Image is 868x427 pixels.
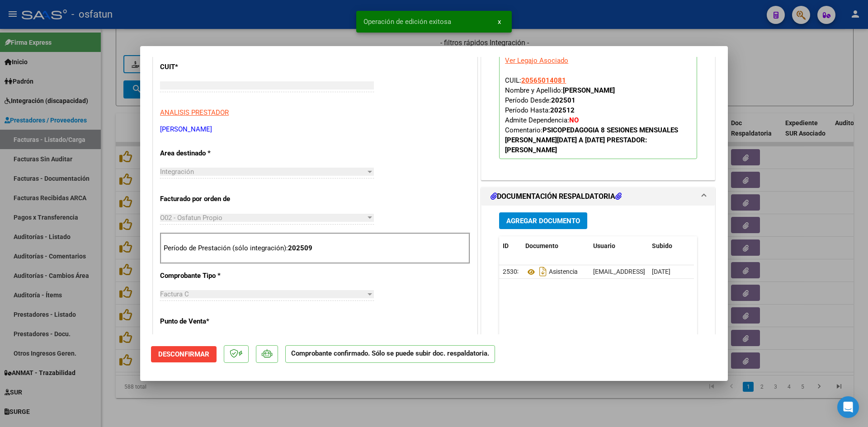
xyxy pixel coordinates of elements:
[525,242,558,249] span: Documento
[503,268,521,275] span: 25303
[550,106,575,114] strong: 202512
[499,236,522,256] datatable-header-cell: ID
[522,236,590,256] datatable-header-cell: Documento
[551,96,576,104] strong: 202501
[160,124,470,135] p: [PERSON_NAME]
[481,206,715,393] div: DOCUMENTACIÓN RESPALDATORIA
[505,126,678,154] strong: PSICOPEDAGOGIA 8 SESIONES MENSUALES [PERSON_NAME][DATE] A [DATE] PRESTADOR: [PERSON_NAME]
[160,108,229,117] span: ANALISIS PRESTADOR
[491,14,508,30] button: x
[837,396,859,418] div: Open Intercom Messenger
[593,242,615,249] span: Usuario
[569,116,579,124] strong: NO
[652,268,670,275] span: [DATE]
[160,168,194,176] span: Integración
[160,290,189,298] span: Factura C
[498,18,501,26] span: x
[160,271,253,281] p: Comprobante Tipo *
[288,244,312,252] strong: 202509
[525,268,578,276] span: Asistencia
[563,86,615,94] strong: [PERSON_NAME]
[160,194,253,204] p: Facturado por orden de
[499,212,587,229] button: Agregar Documento
[648,236,693,256] datatable-header-cell: Subido
[491,191,622,202] h1: DOCUMENTACIÓN RESPALDATORIA
[160,316,253,327] p: Punto de Venta
[503,242,509,249] span: ID
[160,148,253,159] p: Area destinado *
[590,236,648,256] datatable-header-cell: Usuario
[160,62,253,72] p: CUIT
[158,350,209,358] span: Desconfirmar
[506,217,580,225] span: Agregar Documento
[363,17,451,26] span: Operación de edición exitosa
[537,264,549,279] i: Descargar documento
[160,214,222,222] span: O02 - Osfatun Propio
[652,242,672,249] span: Subido
[499,42,697,159] p: Legajo preaprobado para Período de Prestación:
[285,345,495,363] p: Comprobante confirmado. Sólo se puede subir doc. respaldatoria.
[164,243,467,253] p: Período de Prestación (sólo integración):
[505,126,678,154] span: Comentario:
[693,236,739,256] datatable-header-cell: Acción
[521,76,566,84] span: 20565014081
[151,346,217,362] button: Desconfirmar
[505,56,568,66] div: Ver Legajo Asociado
[481,188,715,206] mat-expansion-panel-header: DOCUMENTACIÓN RESPALDATORIA
[505,76,678,154] span: CUIL: Nombre y Apellido: Período Desde: Período Hasta: Admite Dependencia:
[593,268,746,275] span: [EMAIL_ADDRESS][DOMAIN_NAME] - [PERSON_NAME]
